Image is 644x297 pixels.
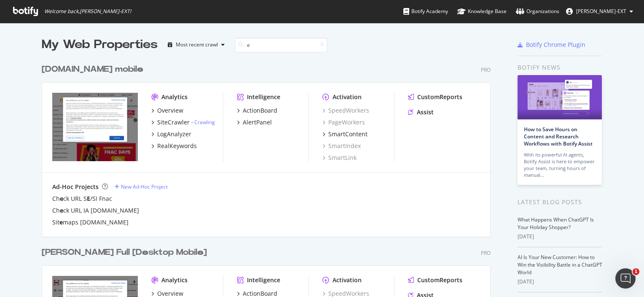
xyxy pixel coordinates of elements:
div: AlertPanel [243,118,272,127]
div: Latest Blog Posts [518,197,602,207]
a: SpeedWorkers [322,106,369,115]
div: SiteCrawler [157,118,190,127]
a: [PERSON_NAME] Full [Desktop Mobile] [42,246,210,259]
button: [PERSON_NAME]-EXT [559,5,640,18]
b: e [60,206,63,214]
a: SmartLink [322,154,357,162]
div: Ad-Hoc Projects [52,183,99,191]
a: LogAnalyzer [151,130,191,138]
div: Pro [481,249,491,256]
div: - [191,119,215,126]
div: Intelligence [247,276,280,284]
a: RealKeywords [151,142,197,150]
a: AI Is Your New Customer: How to Win the Visibility Battle in a ChatGPT World [518,254,602,276]
b: e [60,194,63,202]
img: How to Save Hours on Content and Research Workflows with Botify Assist [518,75,602,119]
a: SiteCrawler- Crawling [151,118,215,127]
img: www.fnac.com/ [52,93,138,161]
input: Search [235,38,327,52]
div: SmartContent [328,130,368,138]
a: Crawling [194,119,215,126]
div: [DATE] [518,233,602,240]
div: Botify Chrome Plugin [526,40,585,49]
a: [DOMAIN_NAME] mobile [42,63,147,76]
div: Botify Academy [403,7,448,16]
button: Most recent crawl [164,38,228,51]
div: Organizations [516,7,559,16]
a: Check URL IA [DOMAIN_NAME] [52,206,139,215]
div: With its powerful AI agents, Botify Assist is here to empower your team, turning hours of manual… [524,151,596,178]
div: Activation [333,276,362,284]
div: Botify news [518,63,602,72]
div: Intelligence [247,93,280,101]
a: Assist [408,108,434,116]
div: Ch ck URL S /SI Fnac [52,194,112,203]
div: New Ad-Hoc Project [121,183,168,190]
div: [PERSON_NAME] Full [D sktop Mobil ] [42,246,207,259]
b: e [137,65,143,73]
b: e [142,248,148,256]
a: How to Save Hours on Content and Research Workflows with Botify Assist [524,126,593,147]
a: SmartIndex [322,142,361,150]
a: Check URL SE/SI Fnac [52,194,112,203]
div: Analytics [161,93,188,101]
div: Pro [481,66,491,73]
div: My Web Properties [42,36,158,53]
div: Knowledge Base [457,7,507,16]
span: 1 [633,268,639,275]
span: Eric DIALLO-EXT [576,8,626,15]
iframe: Intercom live chat [615,268,636,289]
div: CustomReports [417,93,462,101]
a: What Happens When ChatGPT Is Your Holiday Shopper? [518,216,594,231]
a: Sitemaps [DOMAIN_NAME] [52,218,129,227]
div: ActionBoard [243,106,277,115]
div: Ch ck URL IA [DOMAIN_NAME] [52,206,139,215]
div: Overview [157,106,183,115]
div: Analytics [161,276,188,284]
a: CustomReports [408,93,462,101]
span: Welcome back, [PERSON_NAME]-EXT ! [44,8,131,15]
a: CustomReports [408,276,462,284]
div: Most recent crawl [176,42,218,47]
a: New Ad-Hoc Project [115,183,168,190]
b: e [59,218,63,226]
div: [DATE] [518,278,602,286]
a: ActionBoard [237,106,277,115]
a: Botify Chrome Plugin [518,40,585,49]
a: Overview [151,106,183,115]
div: [DOMAIN_NAME] mobil [42,63,143,76]
div: Activation [333,93,362,101]
div: LogAnalyzer [157,130,191,138]
div: CustomReports [417,276,462,284]
a: SmartContent [322,130,368,138]
b: e [197,248,204,256]
a: PageWorkers [322,118,365,127]
div: RealKeywords [157,142,197,150]
div: Assist [417,108,434,116]
b: E [87,194,90,202]
a: AlertPanel [237,118,272,127]
div: Sit maps [DOMAIN_NAME] [52,218,129,227]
